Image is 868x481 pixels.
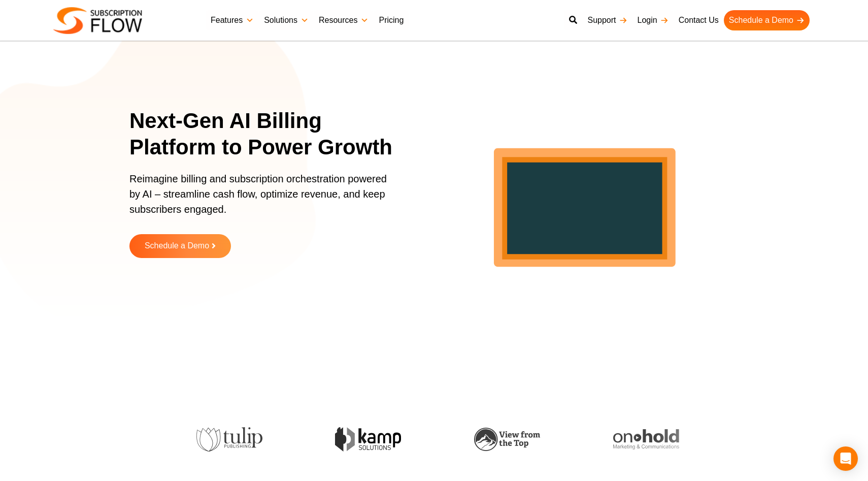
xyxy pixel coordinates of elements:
[408,429,474,450] img: onhold-marketing
[724,10,810,30] a: Schedule a Demo
[129,234,231,258] a: Schedule a Demo
[314,10,374,30] a: Resources
[582,10,632,30] a: Support
[674,10,724,30] a: Contact Us
[259,10,314,30] a: Solutions
[547,426,613,452] img: orange-onions
[145,242,209,250] span: Schedule a Demo
[129,108,406,161] h1: Next-Gen AI Billing Platform to Power Growth
[833,446,858,471] div: Open Intercom Messenger
[269,428,335,452] img: view-from-the-top
[206,10,259,30] a: Features
[53,7,142,34] img: Subscriptionflow
[129,171,393,227] p: Reimagine billing and subscription orchestration powered by AI – streamline cash flow, optimize r...
[374,10,409,30] a: Pricing
[632,10,674,30] a: Login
